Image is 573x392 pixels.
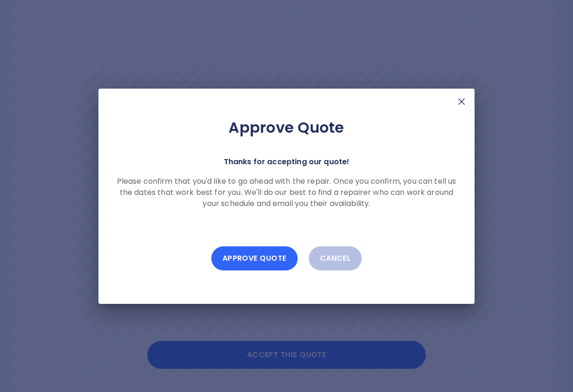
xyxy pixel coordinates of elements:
[456,96,467,107] img: X Mark
[309,246,362,270] button: Cancel
[211,246,298,270] button: Approve Quote
[113,176,460,209] p: Please confirm that you'd like to go ahead with the repair. Once you confirm, you can tell us the...
[224,155,350,168] p: Thanks for accepting our quote!
[113,118,460,137] h2: Approve Quote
